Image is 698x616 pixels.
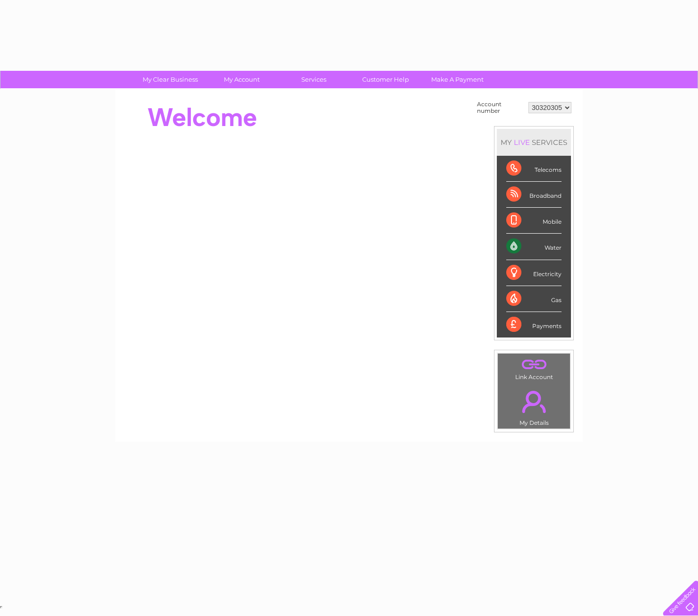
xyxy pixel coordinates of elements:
div: MY SERVICES [497,129,571,156]
div: Broadband [506,182,562,208]
div: LIVE [512,138,532,147]
td: Account number [475,99,526,117]
a: . [500,385,568,418]
a: . [500,356,568,372]
div: Water [506,234,562,260]
td: My Details [497,383,570,429]
div: Payments [506,312,562,338]
a: Make A Payment [418,71,496,88]
a: Services [275,71,353,88]
a: My Account [203,71,281,88]
td: Link Account [497,353,570,383]
div: Electricity [506,260,562,286]
div: Mobile [506,208,562,234]
div: Gas [506,286,562,312]
a: My Clear Business [131,71,209,88]
a: Customer Help [347,71,425,88]
div: Telecoms [506,156,562,182]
